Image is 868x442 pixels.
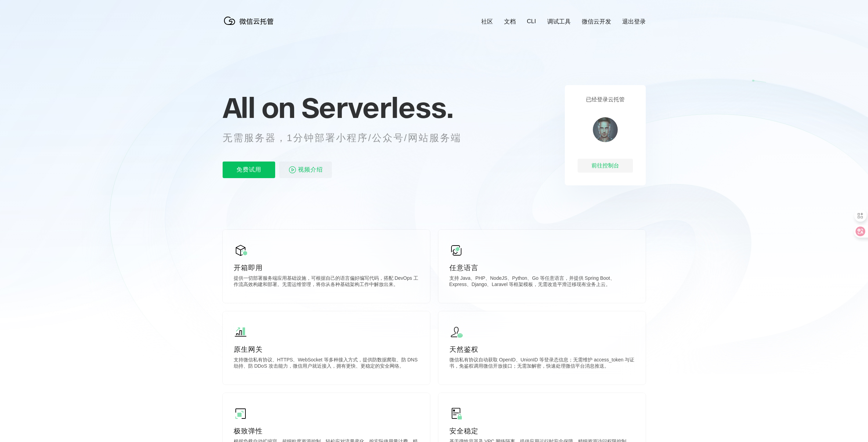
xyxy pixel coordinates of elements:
p: 任意语言 [449,263,635,273]
div: 前往控制台 [578,159,633,173]
img: 微信云托管 [223,14,278,28]
p: 天然鉴权 [449,344,635,354]
a: 文档 [504,18,516,26]
p: 极致弹性 [234,426,419,436]
p: 已经登录云托管 [586,96,625,103]
p: 原生网关 [234,344,419,354]
p: 微信私有协议自动获取 OpenID、UnionID 等登录态信息；无需维护 access_token 与证书，免鉴权调用微信开放接口；无需加解密，快速处理微信平台消息推送。 [449,357,635,371]
span: Serverless. [301,90,453,125]
p: 提供一切部署服务端应用基础设施，可根据自己的语言偏好编写代码，搭配 DevOps 工作流高效构建和部署。无需运维管理，将你从各种基础架构工作中解放出来。 [234,275,419,289]
a: 社区 [481,18,493,26]
a: 微信云开发 [582,18,611,26]
span: 视频介绍 [298,162,323,178]
p: 安全稳定 [449,426,635,436]
a: CLI [527,18,536,25]
span: All on [223,90,295,125]
p: 免费试用 [223,162,275,178]
img: video_play.svg [288,166,297,174]
p: 无需服务器，1分钟部署小程序/公众号/网站服务端 [223,131,474,145]
p: 开箱即用 [234,263,419,273]
a: 退出登录 [622,18,646,26]
p: 支持 Java、PHP、NodeJS、Python、Go 等任意语言，并提供 Spring Boot、Express、Django、Laravel 等框架模板，无需改造平滑迁移现有业务上云。 [449,275,635,289]
a: 调试工具 [547,18,571,26]
p: 支持微信私有协议、HTTPS、WebSocket 等多种接入方式，提供防数据爬取、防 DNS 劫持、防 DDoS 攻击能力，微信用户就近接入，拥有更快、更稳定的安全网络。 [234,357,419,371]
a: 微信云托管 [223,23,278,29]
